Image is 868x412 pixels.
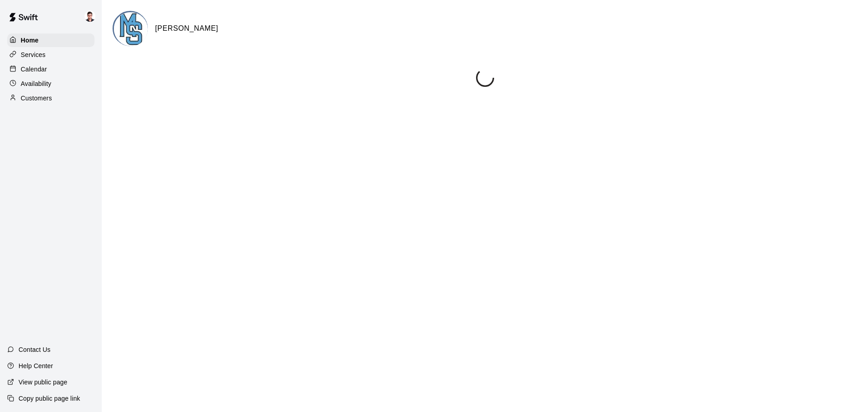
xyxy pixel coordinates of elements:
[19,394,80,403] p: Copy public page link
[21,50,46,59] p: Services
[19,345,51,354] p: Contact Us
[114,12,148,46] img: Mac N Seitz logo
[7,77,94,90] a: Availability
[7,33,94,47] a: Home
[21,65,47,74] p: Calendar
[21,79,52,88] p: Availability
[83,7,102,25] div: Anthony Miller
[7,48,94,62] a: Services
[21,94,52,103] p: Customers
[21,36,39,45] p: Home
[85,11,95,22] img: Anthony Miller
[155,23,218,34] h6: [PERSON_NAME]
[19,361,53,370] p: Help Center
[7,91,94,105] a: Customers
[19,378,67,387] p: View public page
[7,62,94,76] a: Calendar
